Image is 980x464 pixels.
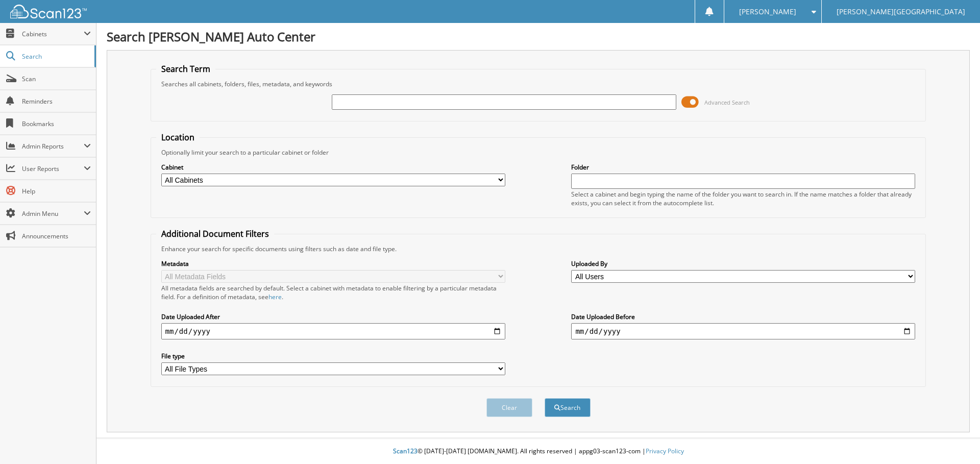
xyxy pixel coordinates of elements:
[837,9,965,15] span: [PERSON_NAME][GEOGRAPHIC_DATA]
[393,447,418,455] span: Scan123
[161,284,505,301] div: All metadata fields are searched by default. Select a cabinet with metadata to enable filtering b...
[545,398,591,417] button: Search
[22,232,91,240] span: Announcements
[22,75,91,83] span: Scan
[156,228,274,239] legend: Additional Document Filters
[156,63,215,75] legend: Search Term
[486,398,532,417] button: Clear
[161,163,505,172] label: Cabinet
[268,292,282,301] a: here
[161,312,505,321] label: Date Uploaded After
[161,259,505,268] label: Metadata
[156,245,921,253] div: Enhance your search for specific documents using filters such as date and file type.
[156,148,921,157] div: Optionally limit your search to a particular cabinet or folder
[22,187,91,196] span: Help
[571,312,915,321] label: Date Uploaded Before
[161,352,505,360] label: File type
[10,5,87,18] img: scan123-logo-white.svg
[156,80,921,88] div: Searches all cabinets, folders, files, metadata, and keywords
[22,30,84,38] span: Cabinets
[646,447,684,455] a: Privacy Policy
[22,164,84,173] span: User Reports
[22,142,84,151] span: Admin Reports
[704,99,750,106] span: Advanced Search
[571,190,915,207] div: Select a cabinet and begin typing the name of the folder you want to search in. If the name match...
[22,52,89,61] span: Search
[107,28,970,45] h1: Search [PERSON_NAME] Auto Center
[156,132,200,143] legend: Location
[22,209,84,218] span: Admin Menu
[571,323,915,339] input: end
[96,439,980,464] div: © [DATE]-[DATE] [DOMAIN_NAME]. All rights reserved | appg03-scan123-com |
[739,9,796,15] span: [PERSON_NAME]
[571,163,915,172] label: Folder
[571,259,915,268] label: Uploaded By
[22,119,91,128] span: Bookmarks
[161,323,505,339] input: start
[22,97,91,106] span: Reminders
